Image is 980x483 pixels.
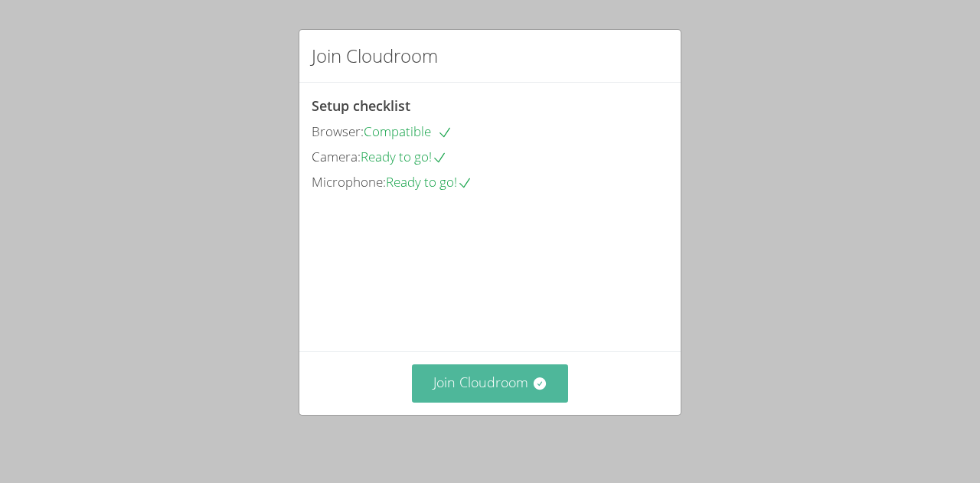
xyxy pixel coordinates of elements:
span: Microphone: [312,173,386,191]
h2: Join Cloudroom [312,42,438,70]
span: Browser: [312,122,364,140]
button: Join Cloudroom [412,364,569,402]
span: Setup checklist [312,96,410,115]
span: Compatible [364,122,452,140]
span: Ready to go! [361,148,447,165]
span: Ready to go! [386,173,472,191]
span: Camera: [312,148,361,165]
